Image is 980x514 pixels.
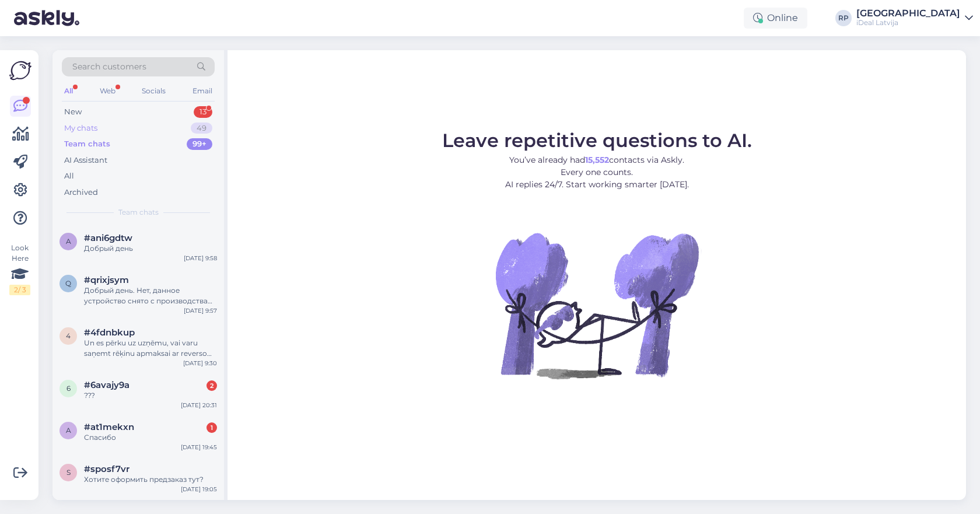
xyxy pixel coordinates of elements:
div: Team chats [64,138,110,150]
span: Team chats [118,207,159,218]
span: #4fdnbkup [84,327,135,338]
span: q [65,279,71,288]
span: 4 [66,331,71,340]
div: [DATE] 9:30 [183,359,217,368]
div: Look Here [9,243,30,295]
div: RP [835,10,852,26]
div: Archived [64,187,98,198]
div: 2 [206,380,217,391]
div: Socials [139,83,168,99]
div: 49 [191,123,212,134]
div: 2 / 3 [9,285,30,295]
div: [DATE] 19:05 [181,485,217,494]
a: [GEOGRAPHIC_DATA]iDeal Latvija [856,9,973,27]
span: #ani6gdtw [84,233,132,243]
span: 6 [66,384,71,393]
div: Un es pērku uz uzņēmu, vai varu saņemt rēķinu apmaksai ar reverso Pvn? [84,338,217,359]
span: a [66,426,71,435]
div: My chats [64,123,97,134]
div: 1 [206,422,217,433]
span: #6avajy9a [84,380,129,390]
div: All [64,170,74,182]
div: Хотите оформить предзаказ тут? [84,474,217,485]
span: Search customers [72,61,146,73]
div: All [62,83,75,99]
img: No Chat active [492,200,702,410]
div: AI Assistant [64,155,107,166]
div: Online [744,8,807,29]
span: #at1mekxn [84,422,134,432]
div: Добрый день [84,243,217,254]
div: Email [190,83,215,99]
span: #qrixjsym [84,275,129,285]
div: [DATE] 9:58 [184,254,217,263]
div: [DATE] 20:31 [181,401,217,410]
b: 15,552 [585,155,609,165]
div: [DATE] 19:45 [181,443,217,452]
div: ??? [84,390,217,401]
img: Askly Logo [9,60,32,82]
div: [DATE] 9:57 [184,306,217,315]
div: iDeal Latvija [856,18,960,27]
div: Web [97,83,118,99]
div: Добрый день. Нет, данное устройство снято с производства после выхода iPhone 16, и в наличии у на... [84,285,217,306]
span: #sposf7vr [84,464,129,474]
span: a [66,237,71,246]
div: 13 [194,106,212,118]
span: Leave repetitive questions to AI. [442,129,752,152]
p: You’ve already had contacts via Askly. Every one counts. AI replies 24/7. Start working smarter [... [442,154,752,191]
div: Спасибо [84,432,217,443]
span: s [66,468,71,477]
div: 99+ [187,138,212,150]
div: New [64,106,82,118]
div: [GEOGRAPHIC_DATA] [856,9,960,18]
